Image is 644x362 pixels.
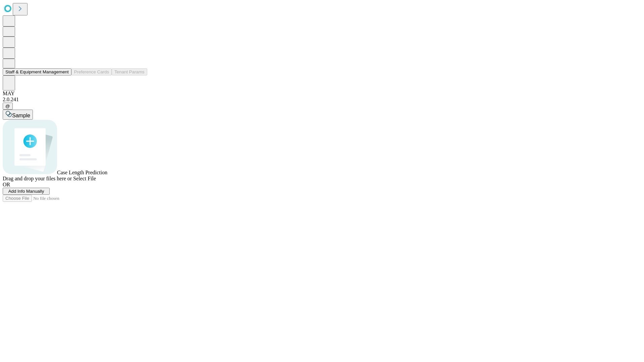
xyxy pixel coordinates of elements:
div: MAY [3,90,641,97]
span: OR [3,182,10,187]
button: Add Info Manually [3,188,50,195]
span: Sample [12,113,30,118]
span: @ [5,104,10,109]
span: Add Info Manually [8,189,44,194]
button: Tenant Params [112,68,147,75]
span: Select File [73,176,96,181]
button: Preference Cards [71,68,112,75]
button: Sample [3,110,33,120]
span: Case Length Prediction [57,170,107,175]
span: Drag and drop your files here or [3,176,72,181]
div: 2.0.241 [3,97,641,103]
button: Staff & Equipment Management [3,68,71,75]
button: @ [3,103,13,110]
